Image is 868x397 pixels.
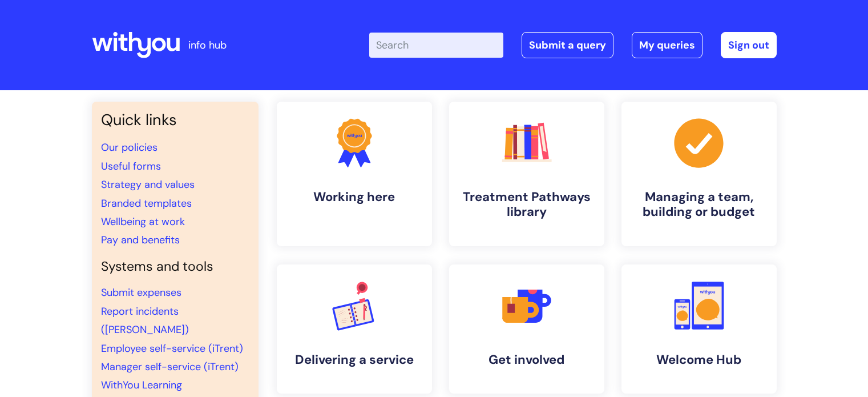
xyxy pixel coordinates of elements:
a: Treatment Pathways library [449,102,604,246]
a: Report incidents ([PERSON_NAME]) [101,304,189,336]
a: Get involved [449,264,604,394]
a: WithYou Learning [101,378,182,392]
a: Working here [277,102,432,246]
a: Sign out [721,32,777,58]
h4: Delivering a service [286,352,423,367]
a: Wellbeing at work [101,215,185,228]
a: Branded templates [101,197,192,210]
h4: Managing a team, building or budget [631,190,768,220]
a: Managing a team, building or budget [621,102,777,246]
a: Submit a query [522,32,613,58]
h4: Welcome Hub [631,352,768,367]
a: Our policies [101,141,158,154]
input: Search [369,33,503,58]
div: | - [369,32,777,58]
p: info hub [188,36,227,54]
h4: Systems and tools [101,259,249,275]
a: My queries [632,32,703,58]
a: Employee self-service (iTrent) [101,342,243,355]
a: Manager self-service (iTrent) [101,360,239,374]
a: Strategy and values [101,178,195,191]
a: Useful forms [101,159,161,173]
a: Welcome Hub [621,264,777,394]
h4: Get involved [458,352,595,367]
h4: Treatment Pathways library [458,190,595,220]
a: Pay and benefits [101,233,180,247]
a: Delivering a service [277,264,432,394]
a: Submit expenses [101,286,181,299]
h3: Quick links [101,111,249,129]
h4: Working here [286,190,423,204]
